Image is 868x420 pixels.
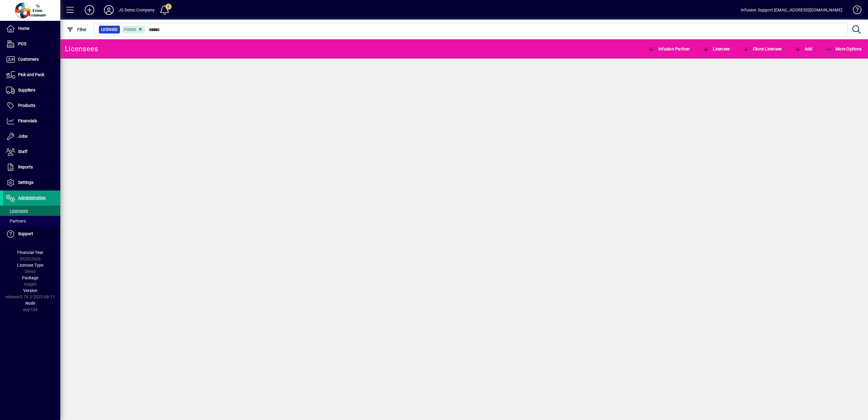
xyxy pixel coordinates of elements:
span: Settings [18,180,33,185]
span: Products [18,103,35,108]
span: POS [18,41,26,46]
button: Profile [99,5,118,15]
span: Administration [18,195,46,200]
span: More Options [825,46,862,51]
button: More Options [824,43,863,54]
span: Reports [18,165,33,169]
a: Settings [3,175,60,190]
a: Suppliers [3,83,60,98]
a: Products [3,98,60,113]
span: Licensee Type [17,263,43,268]
span: Version [23,288,37,293]
a: Knowledge Base [848,1,860,21]
span: Customers [18,57,39,62]
a: Partners [3,216,60,226]
span: Filter [67,27,87,32]
span: Licensees [6,208,28,213]
span: Package [22,275,38,280]
button: Infusion Partner [646,43,691,54]
span: Pick and Pack [18,72,44,77]
a: Reports [3,160,60,175]
a: Jobs [3,129,60,144]
button: Licensee [701,43,731,54]
span: Support [18,231,33,236]
a: Financials [3,114,60,129]
a: POS [3,37,60,52]
span: Jobs [18,134,27,139]
span: Financials [18,118,37,123]
span: Add [794,46,812,51]
span: Infusion Partner [648,46,690,51]
div: Licensees [65,44,98,54]
button: Filter [65,24,88,35]
span: Partners [6,219,26,223]
span: Clone Licensee [742,46,782,51]
button: Clone Licensee [741,43,783,54]
span: Staff [18,149,27,154]
a: Pick and Pack [3,67,60,82]
button: Add [80,5,99,15]
span: Licensee [703,46,730,51]
mat-chip: Found Status: Found [122,26,146,34]
span: Node [25,301,35,306]
span: Home [18,26,29,31]
span: Licensee [101,27,118,33]
div: JS Demo Company [118,5,155,15]
a: Staff [3,144,60,159]
div: Infusion Support [EMAIL_ADDRESS][DOMAIN_NAME] [741,5,842,15]
span: Financial Year [17,250,43,255]
span: Suppliers [18,88,35,92]
a: Home [3,21,60,36]
button: Add [793,43,814,54]
a: Customers [3,52,60,67]
a: Licensees [3,206,60,216]
span: Found [124,27,136,32]
a: Support [3,226,60,242]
